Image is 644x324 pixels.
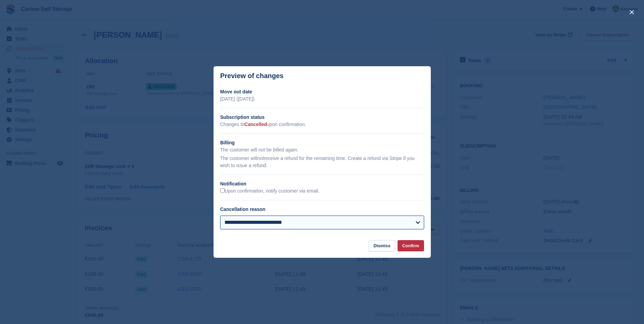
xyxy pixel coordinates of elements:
[626,7,637,18] button: close
[257,156,263,161] em: not
[220,146,424,154] p: The customer will not be billed again.
[220,139,424,146] h2: Billing
[220,155,424,169] p: The customer will receive a refund for the remaining time. Create a refund via Stripe if you wish...
[220,188,319,194] label: Upon confirmation, notify customer via email.
[369,240,395,251] button: Dismiss
[220,95,424,103] p: [DATE] ([DATE])
[220,114,424,121] h2: Subscription status
[220,88,424,95] h2: Move out date
[220,180,424,187] h2: Notification
[220,188,225,193] input: Upon confirmation, notify customer via email.
[220,206,265,212] label: Cancellation reason
[220,121,424,128] p: Changes to upon confirmation.
[398,240,424,251] button: Confirm
[220,72,284,80] p: Preview of changes
[244,122,267,127] span: Cancelled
